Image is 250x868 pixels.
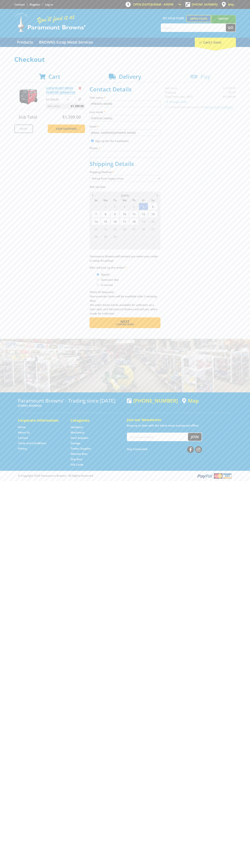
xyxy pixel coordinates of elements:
[120,225,129,233] span: 24
[139,225,148,233] span: 26
[210,40,221,44] span: (1 item)
[110,218,120,225] span: 16
[18,431,30,434] a: Go to the About Us page
[100,277,120,283] label: Someone Else
[18,425,26,429] a: Go to the Home page
[182,398,199,404] a: View a map of Gepps Cross location
[139,233,148,240] span: 3
[121,194,129,197] span: [DATE]
[148,233,157,240] span: 4
[79,86,81,90] a: Remove from cart
[30,3,40,6] a: Go to the registration page
[91,225,101,233] span: 21
[48,73,60,80] span: Cart
[120,203,129,210] span: 3
[127,433,188,441] input: Your email address
[36,38,96,47] a: Go to the BROWNS Scrap Metal Services page
[110,210,120,218] span: 9
[129,210,138,218] span: 11
[91,218,101,225] span: 14
[91,210,101,218] span: 7
[129,240,138,248] span: 9
[188,433,202,441] button: Join
[19,114,37,120] span: Sub Total
[101,240,110,248] span: 6
[71,103,84,109] span: $1,399.00
[101,225,110,233] span: 22
[18,447,27,450] a: Go to the Privacy page
[139,218,148,225] span: 19
[151,3,174,6] span: 8:00am - 4:00pm
[71,447,91,450] a: Go to the Timber Supplies page
[127,398,178,403] div: [PHONE_NUMBER]
[120,319,129,324] span: Next
[226,24,236,32] button: Go
[91,233,101,240] span: 28
[97,323,153,326] span: Confirm order
[90,317,160,328] button: Next Confirm order
[45,3,53,6] a: Log in
[62,114,81,120] span: $1,399.00
[148,210,157,218] span: 13
[90,175,160,182] select: Please select a shipping method.
[90,160,160,167] h2: Shipping Details
[120,210,129,218] span: 10
[148,225,157,233] span: 27
[90,95,160,100] label: First name
[110,233,120,240] span: 30
[148,240,157,248] span: 11
[186,15,211,22] a: Gepps Cross
[14,38,36,47] a: Go to the Products page
[46,103,85,109] p: Item total:
[120,233,129,240] span: 1
[101,210,110,218] span: 8
[18,418,63,423] h5: Corporate Information
[71,436,88,440] a: Go to the Steel Supplies page
[129,203,138,210] span: 4
[127,417,232,422] h5: Join our Newsletter
[14,56,236,63] h1: Checkout
[90,151,160,158] input: Please enter your telephone number.
[90,170,160,174] label: Shipping Method
[90,255,158,262] em: Paramount Browns will contact you when your order is ready for pickup
[48,124,85,133] a: Keep Shopping
[14,124,33,133] a: Print
[101,203,110,210] span: 1
[148,203,157,210] span: 6
[110,225,120,233] span: 23
[90,110,160,114] label: Last name
[129,198,138,203] span: Th
[139,210,148,218] span: 12
[90,129,160,136] input: Please enter your email address.
[97,278,99,281] input: Please select who will pick up the order.
[100,271,111,278] label: Myself
[90,185,160,189] label: Pick Up Date
[14,3,25,6] a: Go to the Contact page
[90,101,160,107] input: Please enter your first name.
[71,425,83,429] a: Go to the Hardware page
[14,473,236,479] div: ® Copyright 2025 Paramount Browns'. All Rights Reserved.
[71,431,84,434] a: Go to the Machinery page
[211,15,236,29] a: Mount [PERSON_NAME]
[97,284,99,286] input: Please select who will pick up the order.
[139,198,148,203] span: Fr
[100,282,114,288] label: A Courier
[101,198,110,203] span: Mo
[129,218,138,225] span: 18
[120,240,129,248] span: 8
[71,418,116,423] h5: Categories
[119,73,141,80] span: Delivery
[18,441,46,445] a: Go to the Terms and Conditions page
[18,398,123,403] h3: Paramount Browns' - Trading since [DATE]
[95,139,129,143] label: Sign up for the newsletter
[110,240,120,248] span: 7
[120,218,129,225] span: 17
[46,86,75,94] a: 6.0KW SILENT SERIES INVERTER GENERATOR
[14,13,86,32] img: Paramount Browns'
[133,3,174,6] span: OPEN [DATE]
[71,463,83,467] a: Go to the Gift Cards page
[18,86,39,107] img: 6.0KW SILENT SERIES INVERTER GENERATOR
[18,436,28,440] a: Go to the Contact page
[71,452,87,456] a: Go to the Wheelie Bins page
[90,124,160,129] label: Email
